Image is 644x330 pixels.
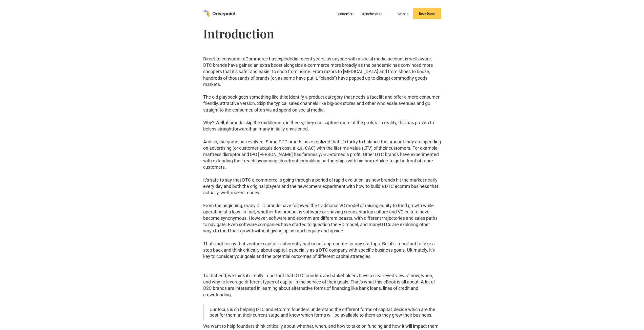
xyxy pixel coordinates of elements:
a: Benchmarks [359,11,385,17]
a: Customers [334,11,357,17]
blockquote: Our focus is on helping DTC and eComm founders understand the different forms of capital, decide ... [203,304,441,320]
p: To that end, we think it’s really important that DTC founders and stakeholders have a clear-eyed ... [203,272,441,298]
em: never [321,152,332,157]
a: blands [321,75,334,81]
a: opening storefronts [261,158,301,163]
p: Why? Well, if brands skip the middlemen, in theory, they can capture more of the profits. In real... [203,119,441,132]
a: less straightforward [208,126,248,131]
a: Book Demo [413,8,441,19]
a: exploded [276,56,295,61]
a: home [203,10,236,17]
p: That’s not to say that venture capital is inherently bad or not appropriate for any startups. But... [203,234,441,260]
p: From the beginning, many DTC brands have followed the traditional VC model of raising equity to f... [203,202,441,234]
p: And so, the game has evolved. Some DTC brands have realized that it’s tricky to balance the amoun... [203,139,441,170]
p: Direct-to-consumer eCommerce has in recent years, as anyone with a social media account is well a... [203,56,441,87]
a: building partnerships with big-box retailers [305,158,389,163]
a: Sign In [395,11,411,17]
p: It’s safe to say that DTC e-commerce is going through a period of rapid evolution, as new brands ... [203,177,441,196]
h1: Introduction [203,27,441,39]
p: The old playbook goes something like this: Identify a product category that needs a facelift and ... [203,94,441,113]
